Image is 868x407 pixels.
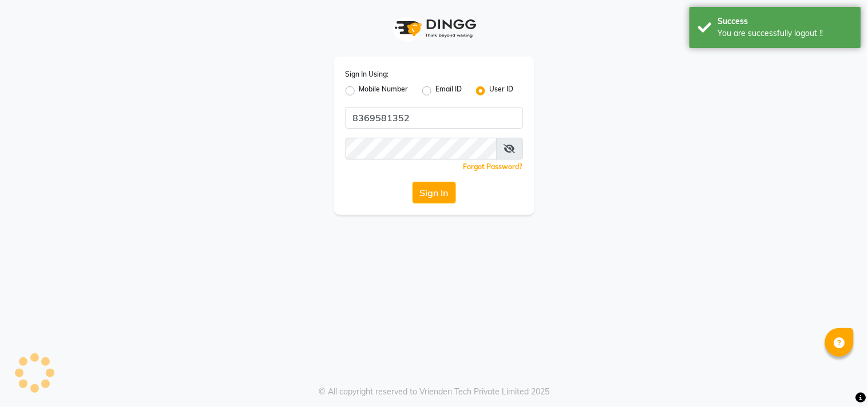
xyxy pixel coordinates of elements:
[346,69,389,79] label: Sign In Using:
[463,162,523,171] a: Forgot Password?
[346,138,497,159] input: Username
[718,27,853,39] div: You are successfully logout !!
[718,15,853,27] div: Success
[413,182,456,203] button: Sign In
[436,84,462,98] label: Email ID
[389,11,480,45] img: logo1.svg
[346,107,523,129] input: Username
[359,84,409,98] label: Mobile Number
[490,84,514,98] label: User ID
